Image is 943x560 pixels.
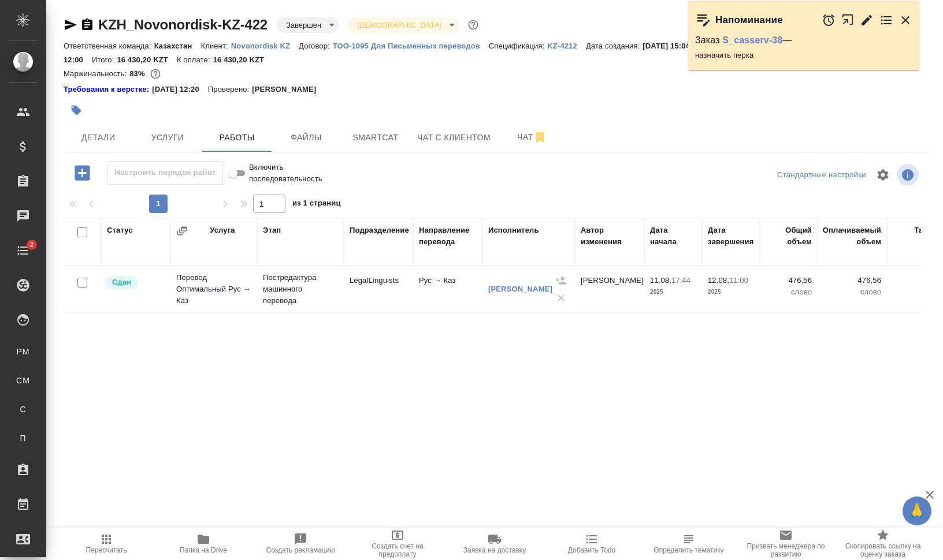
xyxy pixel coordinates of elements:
div: Дата завершения [708,225,754,248]
span: Настроить таблицу [869,161,897,189]
a: S_casserv-38 [722,35,782,45]
p: RUB [893,286,939,298]
p: 476,56 [823,275,881,286]
span: С [14,404,32,415]
div: Завершен [348,17,458,33]
p: 476,56 [766,275,812,286]
p: [PERSON_NAME] [252,84,325,95]
button: [DEMOGRAPHIC_DATA] [354,20,444,30]
button: Добавить работу [66,161,98,185]
td: [PERSON_NAME] [575,269,644,309]
div: Оплачиваемый объем [823,225,881,248]
p: 11:00 [729,276,748,285]
div: split button [774,166,869,184]
button: Отложить [822,13,836,27]
button: Сгруппировать [176,225,188,237]
button: Доп статусы указывают на важность/срочность заказа [466,17,481,32]
a: 2 [3,236,43,265]
p: Постредактура машинного перевода [263,272,338,307]
p: Спецификация: [489,42,547,50]
p: 17:44 [671,276,690,285]
button: Открыть в новой вкладке [841,8,855,32]
a: [PERSON_NAME] [488,285,552,293]
button: Добавить тэг [64,98,89,123]
p: слово [823,286,881,298]
span: Работы [209,130,265,145]
span: Призвать менеджера по развитию [744,542,827,558]
p: 16 430,20 KZT [117,55,177,64]
p: 2025 [708,286,754,298]
button: 366.95 RUB; [148,66,163,81]
td: Перевод Оптимальный Рус → Каз [170,266,257,312]
div: Завершен [277,17,339,33]
div: Исполнитель [488,225,539,236]
p: 0,77 [893,275,939,286]
span: 2 [23,239,40,251]
p: Проверено: [208,84,253,95]
p: KZ-4212 [547,42,586,50]
p: 2025 [650,286,696,298]
span: Детали [70,130,126,145]
button: Скопировать ссылку для ЯМессенджера [64,18,77,32]
a: KZ-4212 [547,40,586,50]
button: Призвать менеджера по развитию [737,528,834,560]
div: Направление перевода [419,225,477,248]
button: Скопировать ссылку [80,18,94,32]
span: CM [14,375,32,386]
p: [DATE] 15:04 [643,42,699,50]
svg: Отписаться [533,130,547,144]
a: KZH_Novonordisk-KZ-422 [98,17,268,32]
span: Smartcat [348,130,403,145]
div: Общий объем [766,225,812,248]
span: Папка на Drive [180,546,227,554]
span: Добавить Todo [568,546,615,554]
span: Заявка на доставку [463,546,526,554]
a: ТОО-1095 Для Письменных переводов [333,40,489,50]
a: П [9,427,38,450]
div: Услуга [210,225,235,236]
span: Включить последовательность [249,162,339,185]
td: LegalLinguists [344,269,413,309]
span: PM [14,346,32,357]
button: Папка на Drive [155,528,252,560]
p: 16 430,20 KZT [213,55,273,64]
button: Заявка на доставку [446,528,543,560]
p: Дата создания: [586,42,643,50]
p: 11.08, [650,276,671,285]
a: Требования к верстке: [64,84,152,95]
button: Перейти в todo [879,13,893,27]
p: К оплате: [177,55,213,64]
span: из 1 страниц [292,196,341,213]
p: Ответственная команда: [64,42,154,50]
button: Завершен [283,20,325,30]
span: Чат с клиентом [417,130,491,145]
span: Пересчитать [86,546,127,554]
button: Пересчитать [58,528,155,560]
button: Редактировать [860,13,874,27]
p: Итого: [92,55,117,64]
span: Скопировать ссылку на оценку заказа [841,542,925,558]
span: 🙏 [907,499,927,523]
p: Заказ — [695,35,912,46]
span: Услуги [140,130,195,145]
span: Чат [504,130,560,144]
div: Статус [107,225,133,236]
p: [DATE] 12:20 [152,84,208,95]
span: Определить тематику [654,546,723,554]
p: Novonordisk KZ [231,42,299,50]
button: 🙏 [903,496,931,525]
a: Novonordisk KZ [231,40,299,50]
div: Менеджер проверил работу исполнителя, передает ее на следующий этап [104,275,165,290]
p: ТОО-1095 Для Письменных переводов [333,42,489,50]
button: Создать рекламацию [252,528,349,560]
button: Закрыть [899,13,912,27]
td: Рус → Каз [413,269,482,309]
p: Казахстан [154,42,201,50]
a: PM [9,340,38,363]
p: Напоминание [715,14,783,26]
div: Этап [263,225,281,236]
button: Определить тематику [640,528,737,560]
button: Создать счет на предоплату [349,528,446,560]
span: Создать рекламацию [266,546,335,554]
p: Клиент: [201,42,231,50]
